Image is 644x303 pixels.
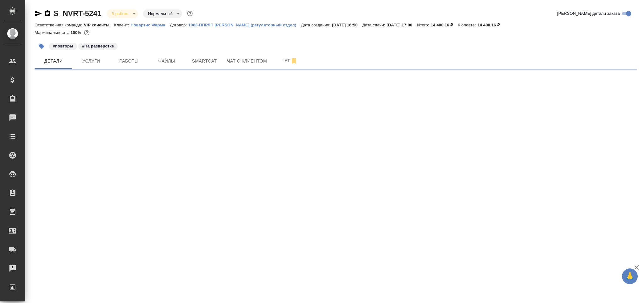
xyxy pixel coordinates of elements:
[35,10,42,17] button: Скопировать ссылку для ЯМессенджера
[431,23,458,27] p: 14 400,16 ₽
[625,270,635,283] span: 🙏
[152,57,182,65] span: Файлы
[53,43,73,49] p: #повторы
[186,9,194,18] button: Доп статусы указывают на важность/срочность заказа
[188,22,301,27] a: 1083-ППРЛП [PERSON_NAME] (регуляторный отдел)
[38,57,69,65] span: Детали
[417,23,430,27] p: Итого:
[130,22,170,27] a: Новартис Фарма
[78,43,118,48] span: На разверстке
[35,23,84,27] p: Ответственная команда:
[170,23,188,27] p: Договор:
[83,29,91,37] button: 0.00 RUB;
[477,23,504,27] p: 14 400,16 ₽
[622,268,638,284] button: 🙏
[82,43,114,49] p: #На разверстке
[53,9,102,18] a: S_NVRT-5241
[114,23,130,27] p: Клиент:
[275,57,305,65] span: Чат
[290,57,298,65] svg: Отписаться
[557,10,620,17] span: [PERSON_NAME] детали заказа
[76,57,106,65] span: Услуги
[143,9,182,18] div: В работе
[301,23,332,27] p: Дата создания:
[110,11,130,16] button: В работе
[35,39,48,53] button: Добавить тэг
[189,57,219,65] span: Smartcat
[70,30,83,35] p: 100%
[48,43,78,48] span: повторы
[44,10,51,17] button: Скопировать ссылку
[114,57,144,65] span: Работы
[387,23,417,27] p: [DATE] 17:00
[146,11,175,16] button: Нормальный
[362,23,386,27] p: Дата сдачи:
[130,23,170,27] p: Новартис Фарма
[84,23,114,27] p: VIP клиенты
[35,30,70,35] p: Маржинальность:
[188,23,301,27] p: 1083-ППРЛП [PERSON_NAME] (регуляторный отдел)
[458,23,478,27] p: К оплате:
[227,57,267,65] span: Чат с клиентом
[332,23,363,27] p: [DATE] 16:50
[107,9,138,18] div: В работе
